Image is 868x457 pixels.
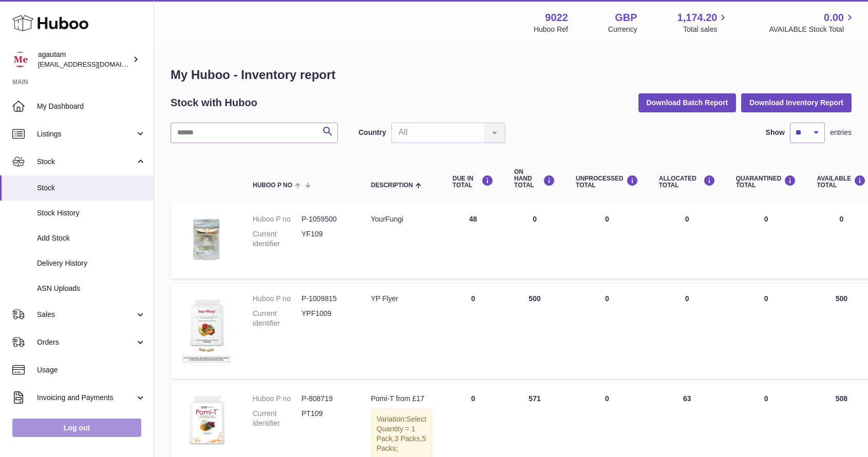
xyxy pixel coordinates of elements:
[769,25,856,34] span: AVAILABLE Stock Total
[769,11,856,34] a: 0.00 AVAILABLE Stock Total
[565,204,649,279] td: 0
[649,204,726,279] td: 0
[764,215,768,223] span: 0
[37,284,146,293] span: ASN Uploads
[12,52,28,67] img: info@naturemedical.co.uk
[565,284,649,379] td: 0
[677,11,718,25] span: 1,174.20
[677,11,729,34] a: 1,174.20 Total sales
[442,284,504,379] td: 0
[37,393,135,403] span: Invoicing and Payments
[37,337,135,347] span: Orders
[638,93,737,112] button: Download Batch Report
[253,229,301,249] dt: Current identifier
[253,309,301,328] dt: Current identifier
[181,214,232,266] img: product image
[452,175,494,189] div: DUE IN TOTAL
[37,157,135,167] span: Stock
[545,11,568,25] strong: 9022
[371,394,432,404] div: Pomi-T from £17
[37,183,146,193] span: Stock
[371,294,432,304] div: YP Flyer
[301,229,350,249] dd: YF109
[37,259,146,268] span: Delivery History
[649,284,726,379] td: 0
[301,214,350,224] dd: P-1059500
[817,175,866,189] div: AVAILABLE Total
[181,394,232,445] img: product image
[253,214,301,224] dt: Huboo P no
[764,394,768,403] span: 0
[576,175,638,189] div: UNPROCESSED Total
[514,169,555,189] div: ON HAND Total
[764,294,768,303] span: 0
[37,233,146,243] span: Add Stock
[38,50,130,69] div: agautam
[371,182,413,189] span: Description
[301,394,350,404] dd: P-808719
[253,409,301,428] dt: Current identifier
[741,93,852,112] button: Download Inventory Report
[376,415,426,452] span: Select Quantity = 1 Pack,3 Packs,5 Packs;
[608,25,637,34] div: Currency
[442,204,504,279] td: 48
[38,60,151,68] span: [EMAIL_ADDRESS][DOMAIN_NAME]
[615,11,637,25] strong: GBP
[301,294,350,304] dd: P-1009815
[37,208,146,218] span: Stock History
[253,182,292,189] span: Huboo P no
[301,309,350,328] dd: YPF1009
[683,25,729,34] span: Total sales
[534,25,568,34] div: Huboo Ref
[659,175,715,189] div: ALLOCATED Total
[37,102,146,111] span: My Dashboard
[181,294,232,366] img: product image
[830,128,852,137] span: entries
[736,175,797,189] div: QUARANTINED Total
[37,365,146,375] span: Usage
[37,129,135,139] span: Listings
[371,214,432,224] div: YourFungi
[253,294,301,304] dt: Huboo P no
[766,128,785,137] label: Show
[504,204,565,279] td: 0
[358,128,386,137] label: Country
[37,310,135,320] span: Sales
[12,419,141,437] a: Log out
[253,394,301,404] dt: Huboo P no
[171,96,257,110] h2: Stock with Huboo
[504,284,565,379] td: 500
[824,11,844,25] span: 0.00
[171,67,852,83] h1: My Huboo - Inventory report
[301,409,350,428] dd: PT109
